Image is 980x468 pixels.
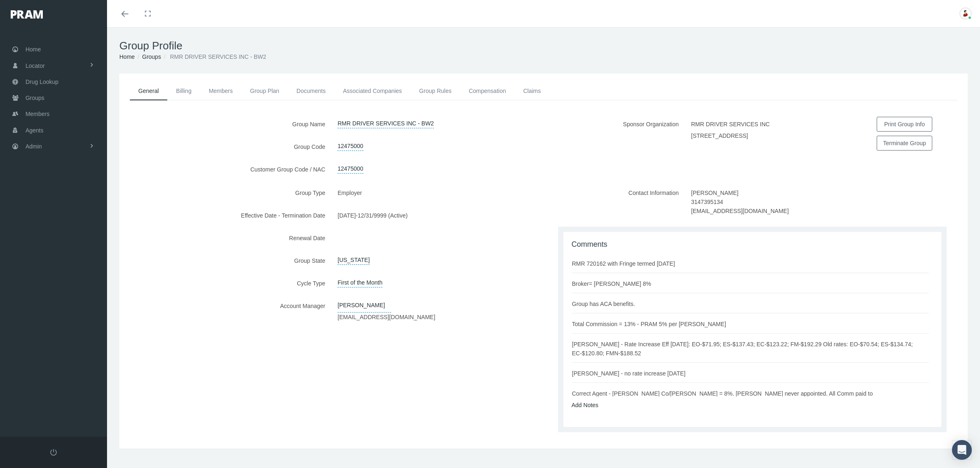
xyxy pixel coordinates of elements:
a: Billing [168,82,200,100]
a: [PERSON_NAME] [338,299,391,313]
label: (Active) [388,208,414,222]
a: Members [200,82,241,100]
div: Open Intercom Messenger [952,440,972,460]
label: [EMAIL_ADDRESS][DOMAIN_NAME] [338,313,435,322]
label: Group Type [119,185,331,200]
label: Account Manager [119,299,331,324]
div: [PERSON_NAME] - Rate Increase Eff [DATE]: EO-$71.95; ES-$137.43; EC-$123.22; FM-$192.29 Old rates... [572,340,929,358]
button: Print Group Info [877,117,932,132]
label: Cycle Type [119,276,331,290]
label: [PERSON_NAME] [691,185,745,197]
div: Broker= [PERSON_NAME] 8% [572,279,660,288]
label: Employer [338,185,368,200]
span: Groups [26,90,44,106]
label: Effective Date - Termination Date [119,208,331,222]
label: Group Name [119,117,331,131]
a: Associated Companies [334,82,410,100]
label: Sponsor Organization [544,117,685,155]
span: Drug Lookup [26,74,58,90]
div: Total Commission = 13% - PRAM 5% per [PERSON_NAME] [572,320,735,329]
div: [PERSON_NAME] - no rate increase [DATE] [572,369,694,378]
label: [EMAIL_ADDRESS][DOMAIN_NAME] [691,206,789,215]
label: Renewal Date [119,231,331,245]
button: Terminate Group [877,136,932,151]
img: S_Profile_Picture_701.jpg [959,7,972,20]
div: RMR 720162 with Fringe termed [DATE] [572,259,683,268]
label: [STREET_ADDRESS] [691,131,748,140]
a: Groups [142,53,161,60]
span: Home [26,42,41,57]
span: Members [26,106,49,122]
a: Compensation [460,82,514,100]
a: [US_STATE] [338,253,370,265]
div: Group has ACA benefits. [572,299,643,308]
span: Agents [26,123,44,138]
span: RMR DRIVER SERVICES INC - BW2 [170,53,266,60]
label: 12/31/9999 [358,208,386,222]
span: First of the Month [338,276,382,287]
h1: Group Profile [119,39,968,52]
div: - [331,208,543,222]
label: RMR DRIVER SERVICES INC [691,117,776,131]
label: Group Code [119,139,331,154]
label: [DATE] [338,208,356,222]
span: Locator [26,58,45,74]
a: General [130,82,168,100]
span: Admin [26,139,42,154]
a: Add Notes [572,402,598,408]
label: Customer Group Code / NAC [119,162,331,176]
label: Contact Information [544,185,685,218]
div: Correct Agent - [PERSON_NAME] Co/[PERSON_NAME] = 8%. [PERSON_NAME] never appointed. All Comm paid... [572,389,929,425]
a: Documents [288,82,334,100]
a: 12475000 [338,139,363,151]
a: 12475000 [338,162,363,174]
h1: Comments [572,240,933,249]
a: Home [119,53,135,60]
a: RMR DRIVER SERVICES INC - BW2 [338,117,434,128]
a: Group Rules [410,82,460,100]
label: 3147395134 [691,197,723,206]
img: PRAM_20_x_78.png [11,10,43,19]
label: Group State [119,253,331,268]
a: Claims [514,82,549,100]
a: Group Plan [242,82,288,100]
